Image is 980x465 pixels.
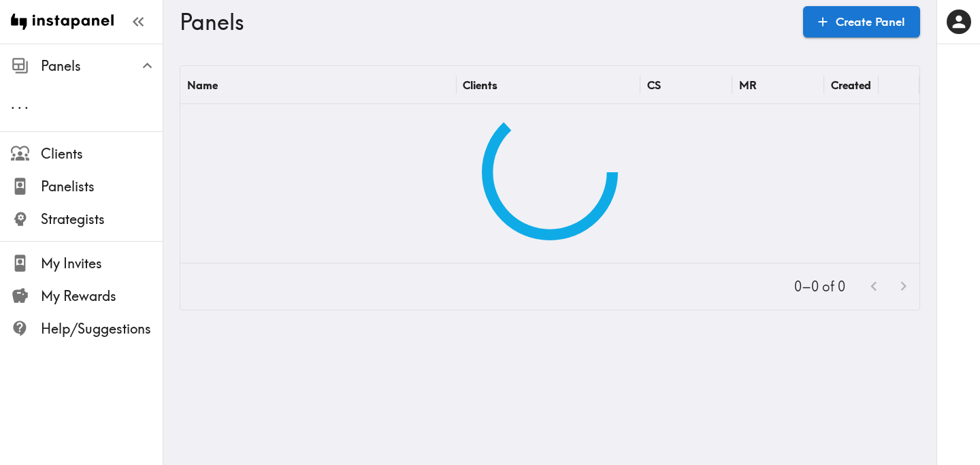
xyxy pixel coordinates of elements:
[803,6,920,37] a: Create Panel
[41,254,163,273] span: My Invites
[647,78,661,92] div: CS
[18,95,22,112] span: .
[41,57,163,76] span: Panels
[11,95,15,112] span: .
[41,177,163,196] span: Panelists
[41,319,163,338] span: Help/Suggestions
[41,210,163,229] span: Strategists
[41,287,163,306] span: My Rewards
[739,78,757,92] div: MR
[463,78,497,92] div: Clients
[831,78,871,92] div: Created
[794,277,845,296] p: 0–0 of 0
[24,95,29,112] span: .
[180,9,792,35] h3: Panels
[187,78,218,92] div: Name
[41,144,163,163] span: Clients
